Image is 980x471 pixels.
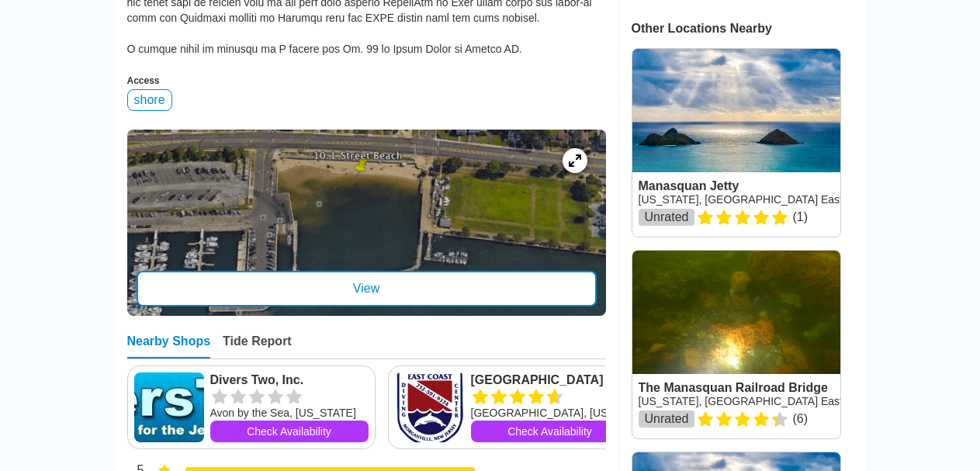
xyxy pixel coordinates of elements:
[471,372,629,388] a: [GEOGRAPHIC_DATA]
[223,334,292,358] div: Tide Report
[632,22,866,36] div: Other Locations Nearby
[127,89,172,111] div: shore
[661,16,964,251] iframe: Google 계정으로 로그인 대화상자
[210,421,369,442] a: Check Availability
[471,405,629,421] div: [GEOGRAPHIC_DATA], [US_STATE]
[137,271,597,306] div: View
[471,421,629,442] a: Check Availability
[127,334,211,358] div: Nearby Shops
[210,372,369,388] a: Divers Two, Inc.
[127,130,606,316] a: entry mapView
[127,75,606,86] div: Access
[395,372,465,442] img: East Coast Diving Center
[134,372,204,442] img: Divers Two, Inc.
[210,405,369,421] div: Avon by the Sea, [US_STATE]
